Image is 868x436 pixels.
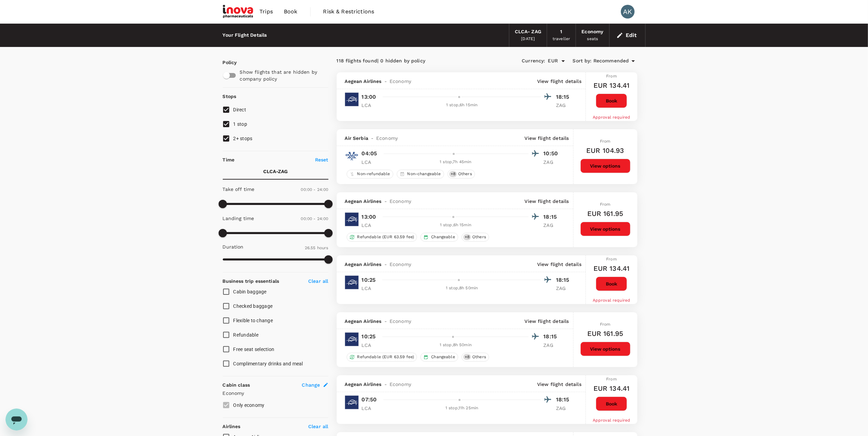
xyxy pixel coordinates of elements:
[525,318,569,325] p: View flight details
[233,318,273,323] span: Flexible to change
[470,354,489,360] span: Others
[462,233,489,242] div: +8Others
[390,381,411,388] span: Economy
[362,159,379,166] p: LCA
[544,332,561,341] p: 18:15
[355,234,417,240] span: Refundable (EUR 63.59 fee)
[420,353,458,362] div: Changeable
[315,156,328,163] p: Reset
[581,28,603,36] div: Economy
[223,424,241,429] strong: Airlines
[301,187,328,192] span: 00:00 - 24:00
[223,59,229,66] p: Policy
[345,78,382,85] span: Aegean Airlines
[382,78,390,85] span: -
[233,402,265,408] span: Only economy
[362,222,379,229] p: LCA
[223,215,254,222] p: Landing time
[390,318,411,325] span: Economy
[376,135,398,142] span: Economy
[223,32,267,39] div: Your Flight Details
[428,354,458,360] span: Changeable
[308,423,328,430] p: Clear all
[600,202,611,207] span: From
[593,383,630,394] h6: EUR 134.41
[362,213,376,221] p: 13:00
[355,171,393,177] span: Non-refundable
[347,353,417,362] div: Refundable (EUR 63.59 fee)
[606,377,617,381] span: From
[240,69,324,82] p: Show flights that are hidden by company policy
[544,222,561,229] p: ZAG
[362,276,376,284] p: 10:25
[593,298,630,303] span: Approval required
[383,102,541,109] div: 1 stop , 6h 15min
[233,303,273,309] span: Checked baggage
[5,409,27,431] iframe: Button to launch messaging window
[580,222,630,236] button: View options
[621,5,635,19] div: AK
[347,233,417,242] div: Refundable (EUR 63.59 fee)
[305,245,328,250] span: 26.55 hours
[233,361,303,366] span: Complimentary drinks and meal
[463,234,471,240] span: + 8
[600,139,611,144] span: From
[448,170,475,179] div: +8Others
[383,159,529,166] div: 1 stop , 7h 45min
[383,222,529,229] div: 1 stop , 6h 15min
[355,354,417,360] span: Refundable (EUR 63.59 fee)
[593,115,630,120] span: Approval required
[345,381,382,388] span: Aegean Airlines
[382,198,390,205] span: -
[308,278,328,284] p: Clear all
[586,145,624,156] h6: EUR 104.93
[345,135,369,142] span: Air Serbia
[347,170,393,179] div: Non-refundable
[345,396,359,409] img: A3
[573,57,592,65] span: Sort by :
[223,278,279,284] strong: Business trip essentials
[390,261,411,268] span: Economy
[383,285,541,292] div: 1 stop , 8h 50min
[301,216,328,221] span: 00:00 - 24:00
[302,381,320,388] span: Change
[587,328,624,339] h6: EUR 161.95
[615,30,640,41] button: Edit
[556,396,573,404] p: 18:15
[233,136,253,141] span: 2+ stops
[362,396,377,404] p: 07:50
[537,261,581,268] p: View flight details
[606,257,617,262] span: From
[223,390,328,397] p: Economy
[556,285,573,292] p: ZAG
[233,121,247,127] span: 1 stop
[382,318,390,325] span: -
[449,171,457,177] span: + 8
[596,277,627,291] button: Book
[580,342,630,356] button: View options
[560,28,563,36] div: 1
[345,318,382,325] span: Aegean Airlines
[420,233,458,242] div: Changeable
[596,94,627,108] button: Book
[428,234,458,240] span: Changeable
[587,36,598,43] div: seats
[556,405,573,412] p: ZAG
[556,102,573,109] p: ZAG
[223,156,235,163] p: Time
[284,8,298,16] span: Book
[600,322,611,327] span: From
[323,8,374,16] span: Risk & Restrictions
[537,78,581,85] p: View flight details
[362,405,379,412] p: LCA
[362,342,379,349] p: LCA
[606,74,617,78] span: From
[223,382,250,388] strong: Cabin class
[362,102,379,109] p: LCA
[223,4,254,19] img: iNova Pharmaceuticals
[397,170,444,179] div: Non-changeable
[470,234,489,240] span: Others
[263,168,288,175] p: CLCA - ZAG
[596,397,627,411] button: Book
[362,149,377,158] p: 04:05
